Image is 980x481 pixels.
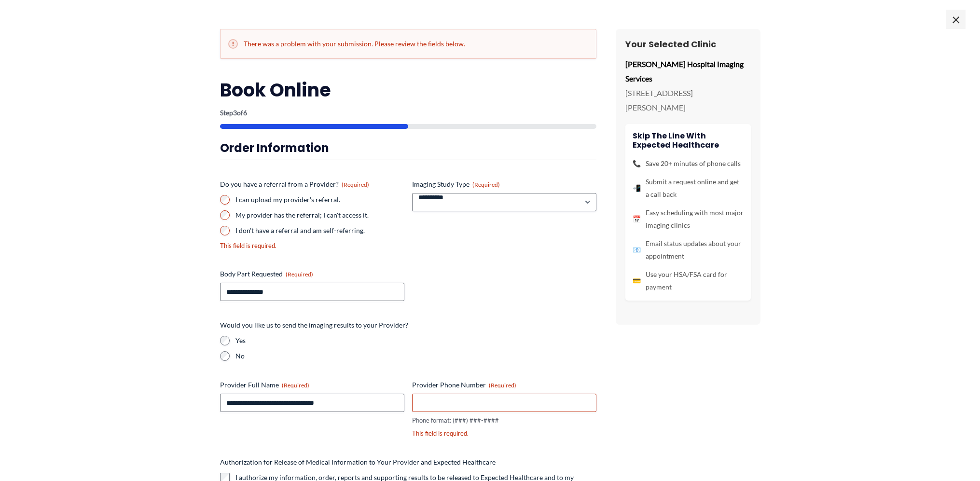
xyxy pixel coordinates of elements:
[412,179,596,189] label: Imaging Study Type
[233,109,237,117] span: 3
[633,206,744,232] li: Easy scheduling with most major imaging clinics
[633,157,641,170] span: 📞
[220,140,596,155] h3: Order Information
[625,57,751,85] p: [PERSON_NAME] Hospital Imaging Services
[220,78,596,102] h2: Book Online
[489,382,516,389] span: (Required)
[235,226,404,235] label: I don't have a referral and am self-referring.
[625,86,751,114] p: [STREET_ADDRESS][PERSON_NAME]
[633,268,744,293] li: Use your HSA/FSA card for payment
[220,457,496,467] legend: Authorization for Release of Medical Information to Your Provider and Expected Healthcare
[633,275,641,287] span: 💳
[633,157,744,170] li: Save 20+ minutes of phone calls
[220,269,404,279] label: Body Part Requested
[946,10,966,29] span: ×
[220,110,596,116] p: Step of
[412,416,596,425] div: Phone format: (###) ###-####
[235,336,596,345] label: Yes
[220,179,369,189] legend: Do you have a referral from a Provider?
[235,210,404,220] label: My provider has the referral; I can't access it.
[220,241,404,250] div: This field is required.
[472,181,500,188] span: (Required)
[228,39,588,49] h2: There was a problem with your submission. Please review the fields below.
[220,380,404,390] label: Provider Full Name
[220,320,408,330] legend: Would you like us to send the imaging results to your Provider?
[633,176,744,201] li: Submit a request online and get a call back
[633,244,641,256] span: 📧
[633,131,744,150] h4: Skip the line with Expected Healthcare
[625,39,751,50] h3: Your Selected Clinic
[633,213,641,225] span: 📅
[243,109,247,117] span: 6
[235,351,596,361] label: No
[633,182,641,194] span: 📲
[235,195,404,205] label: I can upload my provider's referral.
[633,237,744,262] li: Email status updates about your appointment
[342,181,369,188] span: (Required)
[282,382,309,389] span: (Required)
[286,271,313,278] span: (Required)
[412,429,596,438] div: This field is required.
[412,380,596,390] label: Provider Phone Number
